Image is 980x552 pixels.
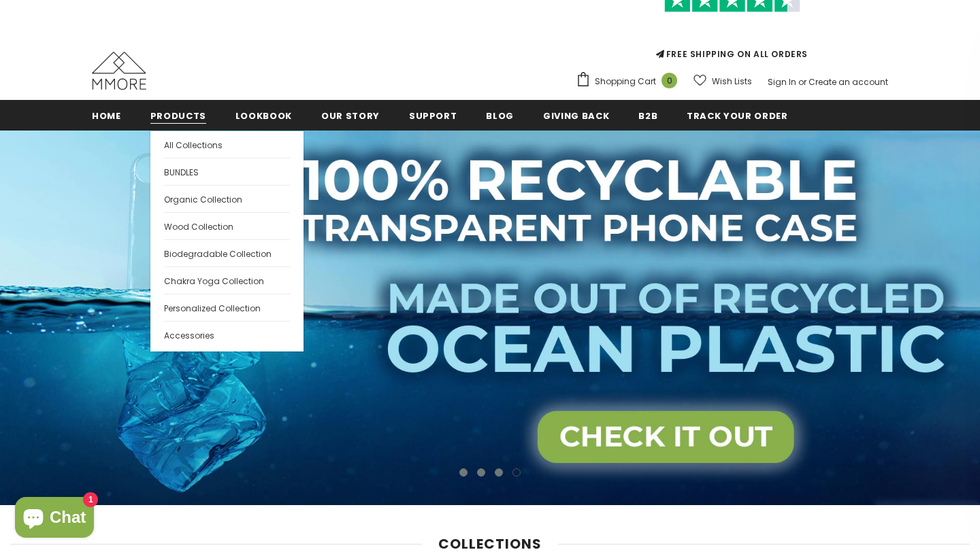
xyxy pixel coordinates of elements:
span: Organic Collection [164,194,242,205]
a: support [409,100,457,131]
a: Create an account [808,76,888,88]
span: Giving back [543,109,609,122]
span: Track your order [687,109,787,122]
span: All Collections [164,139,223,151]
a: BUNDLES [164,158,290,185]
a: Home [92,100,121,131]
a: Products [150,100,206,131]
a: Wood Collection [164,212,290,239]
iframe: Customer reviews powered by Trustpilot [576,12,888,48]
a: Accessories [164,321,290,348]
span: Biodegradable Collection [164,248,272,260]
a: Biodegradable Collection [164,239,290,266]
span: Products [150,109,206,122]
a: Chakra Yoga Collection [164,266,290,294]
a: Sign In [768,76,796,88]
a: Blog [486,100,514,131]
span: Wish Lists [712,75,752,88]
a: Track your order [687,100,787,131]
button: 1 [459,468,468,477]
a: Wish Lists [693,69,752,93]
span: or [798,76,806,88]
button: 3 [495,468,503,477]
span: support [409,109,457,122]
span: Chakra Yoga Collection [164,275,264,287]
button: 2 [477,468,485,477]
inbox-online-store-chat: Shopify online store chat [11,497,98,541]
span: Lookbook [235,109,292,122]
span: Personalized Collection [164,303,261,314]
span: Blog [486,109,514,122]
img: MMORE Cases [92,52,146,90]
span: 0 [661,73,677,88]
button: 4 [512,468,521,477]
a: Organic Collection [164,185,290,212]
a: Lookbook [235,100,292,131]
span: Home [92,109,121,122]
span: Our Story [321,109,380,122]
span: Wood Collection [164,221,233,232]
a: Our Story [321,100,380,131]
a: Personalized Collection [164,294,290,321]
a: B2B [638,100,657,131]
span: Accessories [164,330,214,341]
a: All Collections [164,131,290,158]
span: BUNDLES [164,167,199,178]
a: Giving back [543,100,609,131]
span: Shopping Cart [595,75,656,88]
span: B2B [638,109,657,122]
a: Shopping Cart 0 [576,71,684,92]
